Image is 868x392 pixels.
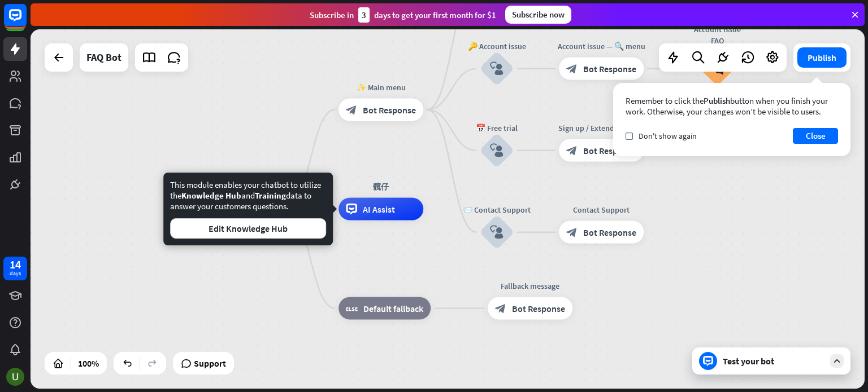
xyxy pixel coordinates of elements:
[346,303,358,314] i: block_fallback
[463,204,531,215] div: 📨 Contact Support
[797,47,847,68] button: Publish
[194,354,226,372] span: Support
[490,62,504,76] i: block_user_input
[692,24,743,46] div: Account issue FAQ
[463,122,531,134] div: 📅 Free trial
[330,81,432,93] div: ✨ Main menu
[550,204,652,215] div: Contact Support
[566,227,578,238] i: block_bot_response
[363,204,395,215] span: AI Assist
[10,259,21,270] div: 14
[490,144,504,157] i: block_user_input
[639,131,697,141] span: Don't show again
[490,226,504,239] i: block_user_input
[170,179,326,239] div: This module enables your chatbot to utilize the and data to answer your customers questions.
[704,95,730,106] span: Publish
[583,227,636,238] span: Bot Response
[550,122,652,134] div: Sign up / Extend free trial
[479,280,581,292] div: Fallback message
[566,145,578,156] i: block_bot_response
[463,41,531,52] div: 🔑 Account issue
[181,190,241,201] span: Knowledge Hub
[363,303,423,314] span: Default fallback
[793,128,838,144] button: Close
[358,7,370,23] div: 3
[566,63,578,74] i: block_bot_response
[583,145,636,156] span: Bot Response
[310,7,496,23] div: Subscribe in days to get your first month for $1
[9,5,43,38] button: Open LiveChat chat widget
[723,355,824,367] div: Test your bot
[550,41,652,52] div: Account issue — 🔍 menu
[626,95,838,117] div: Remember to click the button when you finish your work. Otherwise, your changes won’t be visible ...
[75,354,102,372] div: 100%
[86,43,121,72] div: FAQ Bot
[505,6,571,24] div: Subscribe now
[170,218,326,239] button: Edit Knowledge Hub
[3,257,27,280] a: 14 days
[512,303,565,314] span: Bot Response
[346,104,357,115] i: block_bot_response
[10,270,21,278] div: days
[255,190,286,201] span: Training
[330,181,432,192] div: 髖仔
[495,303,506,314] i: block_bot_response
[583,63,636,74] span: Bot Response
[363,104,416,115] span: Bot Response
